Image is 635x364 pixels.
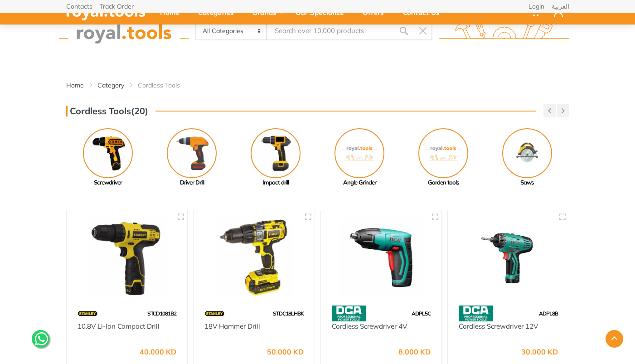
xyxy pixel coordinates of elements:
[332,322,407,330] a: Cordless Screwdriver 4V
[502,128,552,178] img: Royal - Saws
[402,178,485,187] div: Garden tools
[459,322,538,330] a: Cordless Screwdriver 12V
[147,310,176,317] span: STCD1081B2
[66,3,92,10] a: Contacts
[329,218,434,297] img: Royal Tools - Cordless Screwdriver 4V
[267,348,304,355] div: 50.000 KD
[251,128,301,178] img: Royal - Impact drill
[332,306,366,321] img: 58.webp
[267,21,394,40] input: Site search
[552,3,569,10] a: العربية
[100,3,134,10] a: Track Order
[539,310,558,317] span: ADPL8B
[204,306,224,321] img: 15.webp
[66,128,150,187] a: Screwdriver
[196,22,267,39] select: Category
[150,128,234,187] a: Driver Drill
[521,348,558,355] div: 30.000 KD
[234,178,318,187] div: Impact drill
[456,218,561,297] img: Royal Tools - Cordless Screwdriver 12V
[485,178,569,187] div: Saws
[66,81,569,90] nav: breadcrumb
[273,310,304,317] span: STDC18LHBK
[528,3,544,10] a: Login
[78,322,160,330] a: 10.8V Li-lon Compact Drill
[66,81,84,90] a: Home
[439,19,569,44] img: royal.tools Logo
[234,128,318,187] a: Impact drill
[412,310,431,317] span: ADPL5C
[318,128,402,187] a: Angle Grinder
[485,128,569,187] a: Saws
[138,81,194,90] li: Cordless Tools
[150,178,234,187] div: Driver Drill
[66,178,150,187] div: Screwdriver
[402,128,485,187] a: Garden tools
[83,128,133,178] img: Royal - Screwdriver
[418,128,468,178] img: No Image
[167,128,217,178] img: Royal - Driver Drill
[75,218,179,297] img: Royal Tools - 10.8V Li-lon Compact Drill
[202,218,306,297] img: Royal Tools - 18V Hammer Drill
[318,178,402,187] div: Angle Grinder
[78,306,97,321] img: 15.webp
[398,348,431,355] div: 8.000 KD
[459,306,493,321] img: 58.webp
[140,348,176,355] div: 40.000 KD
[59,19,189,44] img: royal.tools Logo
[204,322,260,330] a: 18V Hammer Drill
[66,106,148,116] h3: Cordless Tools(20)
[97,81,124,90] a: Category
[334,128,384,178] img: No Image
